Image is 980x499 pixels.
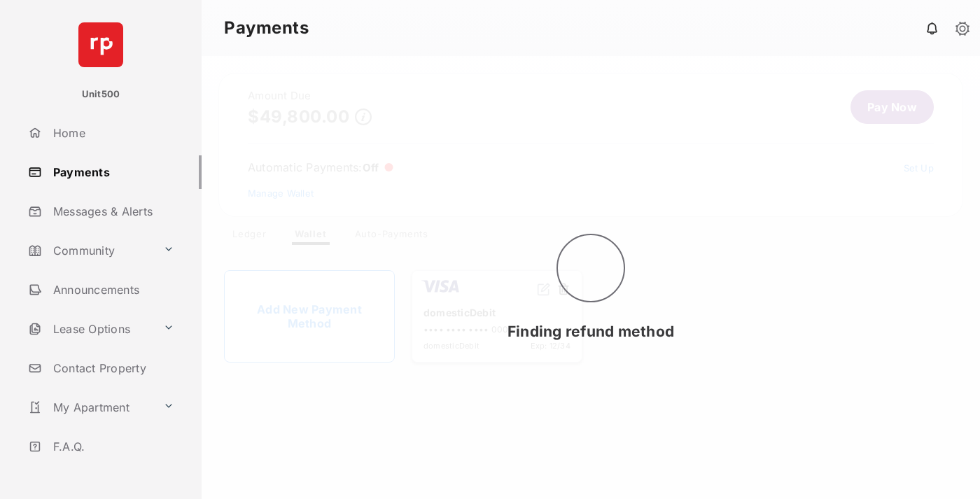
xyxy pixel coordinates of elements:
a: Messages & Alerts [22,195,202,228]
a: Home [22,116,202,150]
a: My Apartment [22,391,157,424]
a: Payments [22,155,202,189]
a: Contact Property [22,351,202,385]
p: Unit500 [82,87,120,101]
span: Finding refund method [507,323,674,340]
a: F.A.Q. [22,430,202,463]
a: Lease Options [22,312,157,346]
img: svg+xml;base64,PHN2ZyB4bWxucz0iaHR0cDovL3d3dy53My5vcmcvMjAwMC9zdmciIHdpZHRoPSI2NCIgaGVpZ2h0PSI2NC... [78,22,123,67]
a: Announcements [22,273,202,307]
strong: Payments [224,20,309,36]
a: Community [22,234,157,267]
